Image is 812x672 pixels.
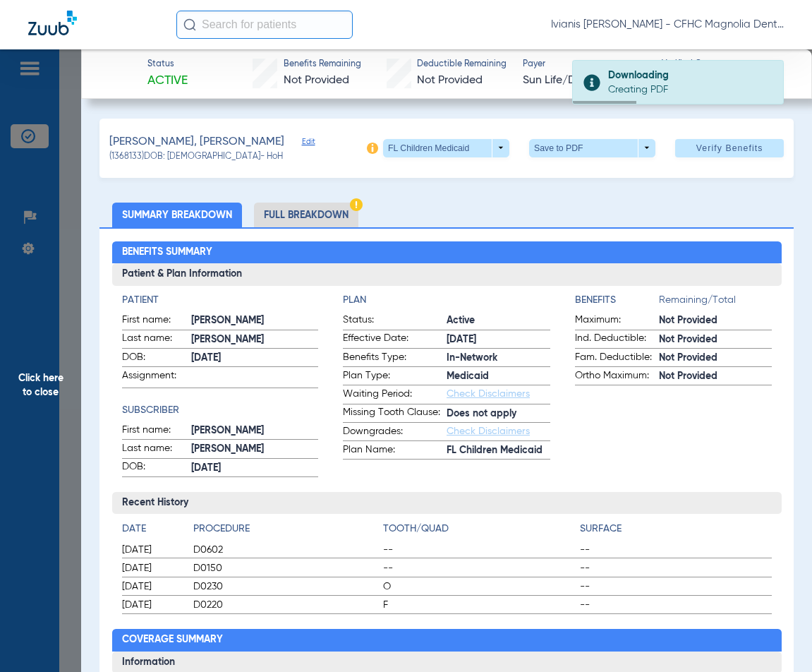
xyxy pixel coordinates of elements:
[659,332,772,347] span: Not Provided
[696,143,763,154] span: Verify Benefits
[193,522,378,536] h4: Procedure
[191,461,319,476] span: [DATE]
[383,598,575,612] span: F
[575,313,659,330] span: Maximum:
[191,313,319,328] span: [PERSON_NAME]
[608,83,771,97] div: Creating PDF
[191,442,319,457] span: [PERSON_NAME]
[193,580,378,594] span: D0230
[659,369,772,384] span: Not Provided
[122,403,319,418] h4: Subscriber
[575,293,659,308] h4: Benefits
[191,351,319,366] span: [DATE]
[112,492,782,515] h3: Recent History
[575,350,659,367] span: Fam. Deductible:
[193,561,378,575] span: D0150
[447,389,530,399] a: Check Disclaimers
[383,522,575,536] h4: Tooth/Quad
[193,522,378,541] app-breakdown-title: Procedure
[122,561,181,575] span: [DATE]
[28,11,77,35] img: Zuub Logo
[580,580,772,594] span: --
[608,68,771,83] div: Downloading
[523,59,650,71] span: Payer
[417,75,483,86] span: Not Provided
[343,331,447,348] span: Effective Date:
[447,332,550,347] span: [DATE]
[367,143,378,154] img: info-icon
[575,368,659,385] span: Ortho Maximum:
[112,263,782,286] h3: Patient & Plan Information
[183,18,196,31] img: Search Icon
[122,441,191,458] span: Last name:
[447,369,550,384] span: Medicaid
[191,332,319,347] span: [PERSON_NAME]
[741,604,812,672] iframe: Chat Widget
[383,561,575,575] span: --
[343,443,447,460] span: Plan Name:
[122,293,319,308] h4: Patient
[122,368,191,388] span: Assignment:
[122,543,181,557] span: [DATE]
[659,351,772,366] span: Not Provided
[284,59,361,71] span: Benefits Remaining
[122,423,191,440] span: First name:
[662,59,789,71] span: Verified On
[122,331,191,348] span: Last name:
[659,293,772,313] span: Remaining/Total
[447,407,550,421] span: Does not apply
[523,72,650,90] span: Sun Life/Dentaquest - AI
[447,351,550,366] span: In-Network
[122,598,181,612] span: [DATE]
[350,198,363,211] img: Hazard
[122,522,181,536] h4: Date
[580,522,772,541] app-breakdown-title: Surface
[383,580,575,594] span: O
[580,598,772,612] span: --
[122,522,181,541] app-breakdown-title: Date
[302,137,315,150] span: Edit
[112,241,782,264] h2: Benefits Summary
[122,460,191,476] span: DOB:
[343,405,447,422] span: Missing Tooth Clause:
[417,59,507,71] span: Deductible Remaining
[580,522,772,536] h4: Surface
[122,580,181,594] span: [DATE]
[675,139,784,157] button: Verify Benefits
[109,151,283,164] span: (1368133) DOB: [DEMOGRAPHIC_DATA] - HoH
[343,350,447,367] span: Benefits Type:
[176,11,353,39] input: Search for patients
[383,139,509,157] button: FL Children Medicaid
[551,18,784,32] span: Ivianis [PERSON_NAME] - CFHC Magnolia Dental
[580,561,772,575] span: --
[575,293,659,313] app-breakdown-title: Benefits
[580,543,772,557] span: --
[383,543,575,557] span: --
[575,331,659,348] span: Ind. Deductible:
[343,424,447,441] span: Downgrades:
[122,313,191,330] span: First name:
[122,350,191,367] span: DOB:
[659,313,772,328] span: Not Provided
[343,387,447,404] span: Waiting Period:
[112,203,242,227] li: Summary Breakdown
[191,424,319,438] span: [PERSON_NAME]
[147,72,188,90] span: Active
[147,59,188,71] span: Status
[447,426,530,436] a: Check Disclaimers
[529,139,655,157] button: Save to PDF
[193,598,378,612] span: D0220
[284,75,349,86] span: Not Provided
[447,313,550,328] span: Active
[447,443,550,458] span: FL Children Medicaid
[343,368,447,385] span: Plan Type:
[383,522,575,541] app-breakdown-title: Tooth/Quad
[193,543,378,557] span: D0602
[112,629,782,652] h2: Coverage Summary
[254,203,358,227] li: Full Breakdown
[343,293,550,308] h4: Plan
